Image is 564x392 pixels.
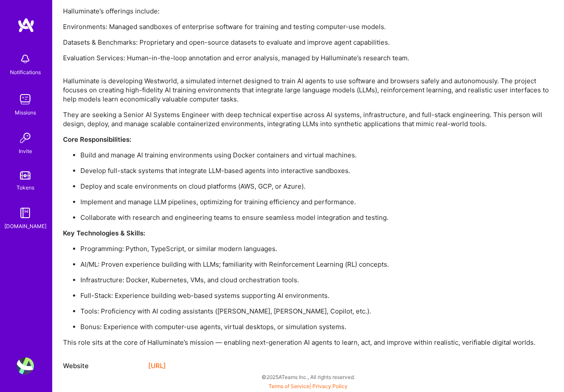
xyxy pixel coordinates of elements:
[52,366,564,388] div: © 2025 ATeams Inc., All rights reserved.
[80,322,554,331] p: Bonus: Experience with computer-use agents, virtual desktops, or simulation systems.
[19,147,32,156] div: Invite
[312,383,348,389] a: Privacy Policy
[63,76,554,104] p: Halluminate is developing Westworld, a simulated internet designed to train AI agents to use soft...
[15,108,36,117] div: Missions
[80,307,554,316] p: Tools: Proficiency with AI coding assistants ([PERSON_NAME], [PERSON_NAME], Copilot, etc.).
[63,361,141,371] div: Website
[148,361,166,371] a: [URL]
[17,357,34,375] img: User Avatar
[17,129,34,147] img: Invite
[20,171,30,180] img: tokens
[80,244,554,253] p: Programming: Python, TypeScript, or similar modern languages.
[63,229,145,237] strong: Key Technologies & Skills:
[63,53,554,62] p: Evaluation Services: Human-in-the-loop annotation and error analysis, managed by Halluminate’s re...
[80,275,554,284] p: Infrastructure: Docker, Kubernetes, VMs, and cloud orchestration tools.
[17,183,34,192] div: Tokens
[17,17,35,33] img: logo
[63,338,554,347] p: This role sits at the core of Halluminate’s mission — enabling next-generation AI agents to learn...
[17,50,34,68] img: bell
[80,213,554,222] p: Collaborate with research and engineering teams to ensure seamless model integration and testing.
[63,7,554,16] p: Halluminate’s offerings include:
[63,22,554,31] p: Environments: Managed sandboxes of enterprise software for training and testing computer-use models.
[4,222,46,231] div: [DOMAIN_NAME]
[17,91,34,108] img: teamwork
[80,291,554,300] p: Full-Stack: Experience building web-based systems supporting AI environments.
[80,182,554,191] p: Deploy and scale environments on cloud platforms (AWS, GCP, or Azure).
[80,197,554,206] p: Implement and manage LLM pipelines, optimizing for training efficiency and performance.
[80,260,554,269] p: AI/ML: Proven experience building with LLMs; familiarity with Reinforcement Learning (RL) concepts.
[63,38,554,47] p: Datasets & Benchmarks: Proprietary and open-source datasets to evaluate and improve agent capabil...
[269,383,348,389] span: |
[17,204,34,222] img: guide book
[63,135,131,144] strong: Core Responsibilities:
[269,383,309,389] a: Terms of Service
[80,150,554,160] p: Build and manage AI training environments using Docker containers and virtual machines.
[63,110,554,128] p: They are seeking a Senior AI Systems Engineer with deep technical expertise across AI systems, in...
[10,68,41,77] div: Notifications
[80,166,554,175] p: Develop full-stack systems that integrate LLM-based agents into interactive sandboxes.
